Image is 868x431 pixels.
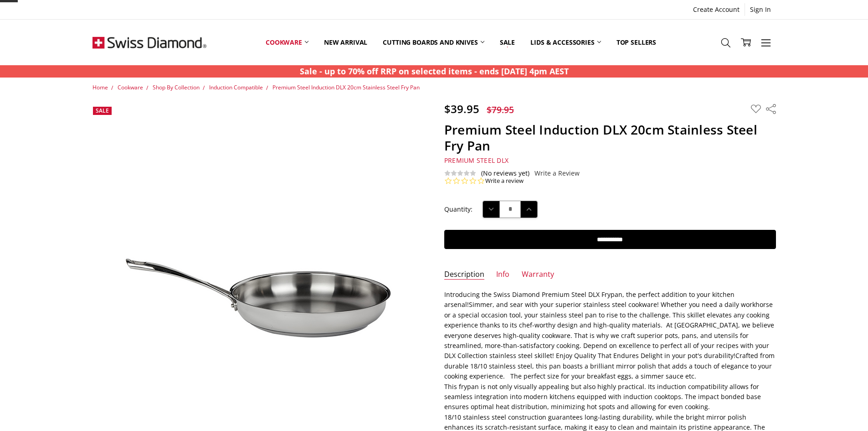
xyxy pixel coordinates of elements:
[534,170,580,177] a: Write a Review
[492,22,523,62] a: Sale
[609,22,664,62] a: Top Sellers
[745,3,776,16] a: Sign In
[444,204,473,214] label: Quantity:
[209,83,263,91] a: Induction Compatible
[444,156,508,165] span: Premium Steel DLX
[523,22,608,62] a: Lids & Accessories
[316,22,375,62] a: New arrival
[496,270,509,280] a: Info
[300,66,569,77] strong: Sale - up to 70% off RRP on selected items - ends [DATE] 4pm AEST
[487,104,514,116] span: $79.95
[481,170,529,177] span: (No reviews yet)
[444,122,776,154] h1: Premium Steel Induction DLX 20cm Stainless Steel Fry Pan
[522,270,554,280] a: Warranty
[272,83,420,91] a: Premium Steel Induction DLX 20cm Stainless Steel Fry Pan
[688,3,745,16] a: Create Account
[444,290,734,309] span: Introducing the Swiss Diamond Premium Steel DLX Frypan, the perfect addition to your kitchen arse...
[485,177,524,185] a: Write a review
[444,382,761,411] span: This frypan is not only visually appealing but also highly practical. Its induction compatibility...
[375,22,492,62] a: Cutting boards and knives
[96,107,109,114] span: Sale
[258,22,316,62] a: Cookware
[92,83,108,91] a: Home
[153,83,200,91] a: Shop By Collection
[444,300,775,380] span: Simmer, and sear with your superior stainless steel cookware! Whether you need a daily workhorse ...
[92,20,206,65] img: Free Shipping On Every Order
[444,270,484,280] a: Description
[444,101,479,116] span: $39.95
[118,83,143,91] a: Cookware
